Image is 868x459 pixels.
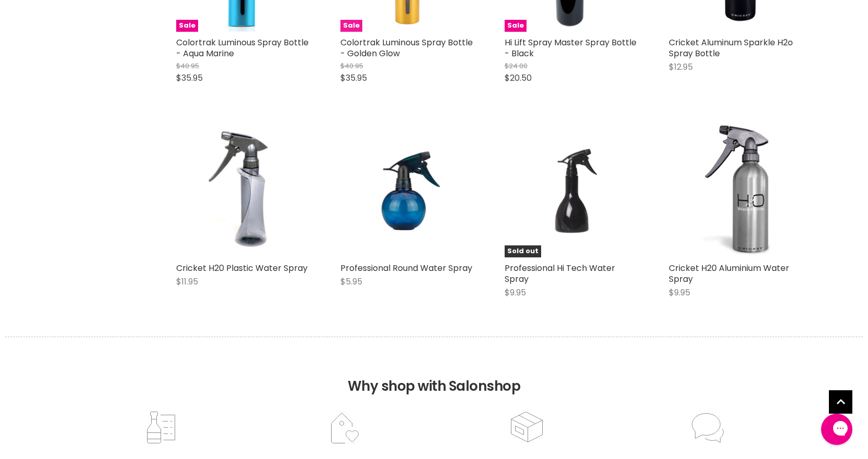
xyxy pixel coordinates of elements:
[505,262,615,285] a: Professional Hi Tech Water Spray
[198,125,287,257] img: Cricket H20 Plastic Water Spray
[505,20,527,32] span: Sale
[176,125,309,257] a: Cricket H20 Plastic Water Spray
[176,61,199,71] span: $40.95
[176,36,309,59] a: Colortrak Luminous Spray Bottle - Aqua Marine
[505,61,528,71] span: $24.00
[340,36,473,59] a: Colortrak Luminous Spray Bottle - Golden Glow
[176,72,203,84] span: $35.95
[505,36,637,59] a: Hi Lift Spray Master Spray Bottle - Black
[340,125,473,257] a: Professional Round Water Spray
[691,125,779,257] img: Cricket H20 Aluminium Water Spray
[362,125,451,257] img: Professional Round Water Spray
[5,337,863,410] h2: Why shop with Salonshop
[669,287,690,299] span: $9.95
[505,245,541,257] span: Sold out
[669,125,802,257] a: Cricket H20 Aluminium Water Spray
[340,61,363,71] span: $40.95
[669,36,793,59] a: Cricket Aluminum Sparkle H2o Spray Bottle
[176,262,308,274] a: Cricket H20 Plastic Water Spray
[829,390,852,417] span: Back to top
[527,125,615,257] img: Professional Hi Tech Water Spray
[340,20,362,32] span: Sale
[176,276,198,288] span: $11.95
[505,72,532,84] span: $20.50
[829,390,852,414] a: Back to top
[505,125,638,257] a: Professional Hi Tech Water SpraySold out
[340,262,472,274] a: Professional Round Water Spray
[669,61,693,73] span: $12.95
[505,287,526,299] span: $9.95
[176,20,198,32] span: Sale
[340,72,367,84] span: $35.95
[340,276,362,288] span: $5.95
[816,410,858,449] iframe: Gorgias live chat messenger
[669,262,789,285] a: Cricket H20 Aluminium Water Spray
